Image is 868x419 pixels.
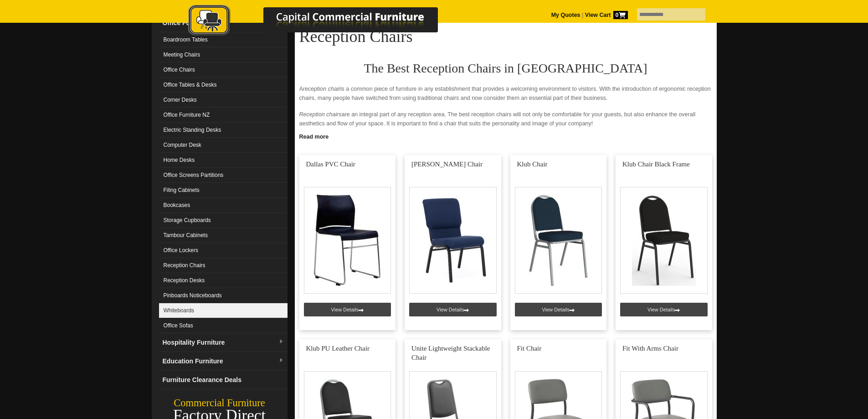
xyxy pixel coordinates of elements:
[159,273,288,288] a: Reception Desks
[159,228,288,243] a: Tambour Cabinets
[159,288,288,303] a: Pinboards Noticeboards
[159,198,288,213] a: Bookcases
[159,333,288,352] a: Hospitality Furnituredropdown
[152,397,288,409] div: Commercial Furniture
[159,153,288,168] a: Home Desks
[299,110,712,128] p: are an integral part of any reception area. The best reception chairs will not only be comfortabl...
[159,78,288,93] a: Office Tables & Desks
[159,303,288,318] a: Whiteboards
[163,5,482,38] img: Capital Commercial Furniture Logo
[159,318,288,333] a: Office Sofas
[299,62,712,75] h2: The Best Reception Chairs in [GEOGRAPHIC_DATA]
[613,11,628,19] span: 0
[159,138,288,153] a: Computer Desk
[159,47,288,62] a: Meeting Chairs
[295,130,717,141] a: Click to read more
[159,123,288,138] a: Electric Standing Desks
[585,12,628,18] strong: View Cart
[159,14,288,32] a: Office Furnituredropdown
[551,12,580,18] a: My Quotes
[159,108,288,123] a: Office Furniture NZ
[159,32,288,47] a: Boardroom Tables
[278,358,284,363] img: dropdown
[159,183,288,198] a: Filing Cabinets
[299,84,712,103] p: A is a common piece of furniture in any establishment that provides a welcoming environment to vi...
[299,111,342,118] em: Reception chairs
[159,213,288,228] a: Storage Cupboards
[583,12,627,18] a: View Cart0
[299,28,712,45] h1: Reception Chairs
[159,243,288,258] a: Office Lockers
[278,339,284,345] img: dropdown
[159,352,288,371] a: Education Furnituredropdown
[159,62,288,78] a: Office Chairs
[159,371,288,389] a: Furniture Clearance Deals
[159,168,288,183] a: Office Screens Partitions
[303,86,340,92] em: reception chair
[159,258,288,273] a: Reception Chairs
[159,93,288,108] a: Corner Desks
[163,5,482,41] a: Capital Commercial Furniture Logo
